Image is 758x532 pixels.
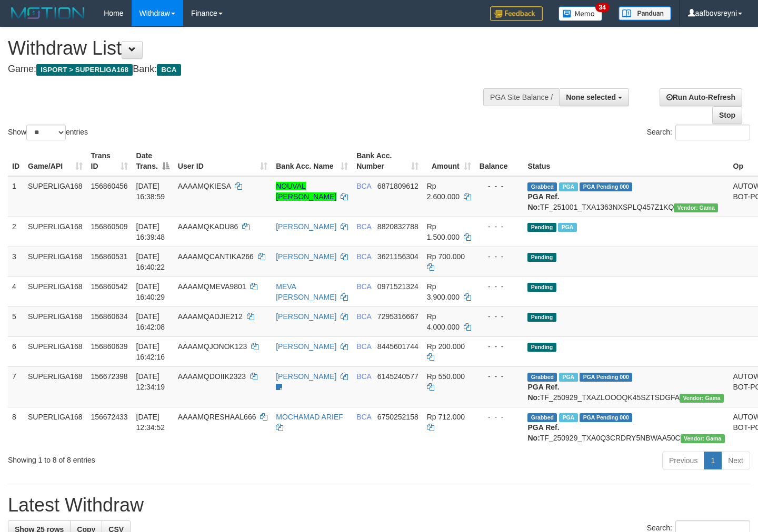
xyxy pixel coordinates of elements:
[91,413,128,421] span: 156672433
[527,373,557,382] span: Grabbed
[178,413,256,421] span: AAAAMQRESHAAL666
[527,383,559,402] b: PGA Ref. No:
[527,343,556,352] span: Pending
[24,146,87,176] th: Game/API: activate to sort column ascending
[480,412,520,422] div: - - -
[24,217,87,247] td: SUPERLIGA168
[480,221,520,232] div: - - -
[647,125,750,140] label: Search:
[36,64,133,76] span: ISPORT > SUPERLIGA168
[356,222,371,231] span: BCA
[8,176,24,217] td: 1
[619,6,671,21] img: panduan.png
[356,252,371,261] span: BCA
[559,182,577,191] span: Marked by aafsoycanthlai
[580,373,632,382] span: PGA Pending
[427,342,465,351] span: Rp 200.000
[712,106,742,124] a: Stop
[87,146,132,176] th: Trans ID: activate to sort column ascending
[174,146,272,176] th: User ID: activate to sort column ascending
[480,281,520,292] div: - - -
[559,413,577,422] span: Marked by aafsoycanthlai
[276,312,336,321] a: [PERSON_NAME]
[8,336,24,366] td: 6
[480,371,520,382] div: - - -
[136,252,165,271] span: [DATE] 16:40:22
[527,313,556,322] span: Pending
[352,146,423,176] th: Bank Acc. Number: activate to sort column ascending
[8,146,24,176] th: ID
[276,413,343,421] a: MOCHAMAD ARIEF
[377,252,418,261] span: Copy 3621156304 to clipboard
[675,125,750,140] input: Search:
[660,88,742,106] a: Run Auto-Refresh
[427,312,460,331] span: Rp 4.000.000
[8,64,495,75] h4: Game: Bank:
[377,222,418,231] span: Copy 8820832788 to clipboard
[136,372,165,391] span: [DATE] 12:34:19
[8,495,750,516] h1: Latest Withdraw
[523,366,729,407] td: TF_250929_TXAZLOOOQK45SZTSDGFA
[136,342,165,361] span: [DATE] 16:42:16
[356,413,371,421] span: BCA
[377,182,418,190] span: Copy 6871809612 to clipboard
[91,342,128,351] span: 156860639
[276,342,336,351] a: [PERSON_NAME]
[136,312,165,331] span: [DATE] 16:42:08
[178,312,243,321] span: AAAAMQADJIE212
[26,125,66,140] select: Showentries
[356,182,371,190] span: BCA
[558,6,603,21] img: Button%20Memo.svg
[566,93,616,101] span: None selected
[427,182,460,201] span: Rp 2.600.000
[704,452,722,469] a: 1
[276,252,336,261] a: [PERSON_NAME]
[680,394,724,403] span: Vendor URL: https://trx31.1velocity.biz
[178,222,238,231] span: AAAAMQKADU86
[178,252,254,261] span: AAAAMQCANTIKA266
[377,312,418,321] span: Copy 7295316667 to clipboard
[178,282,246,291] span: AAAAMQMEVA9801
[377,342,418,351] span: Copy 8445601744 to clipboard
[272,146,352,176] th: Bank Acc. Name: activate to sort column ascending
[356,372,371,381] span: BCA
[527,413,557,422] span: Grabbed
[480,181,520,191] div: - - -
[24,306,87,336] td: SUPERLIGA168
[480,251,520,262] div: - - -
[136,282,165,301] span: [DATE] 16:40:29
[8,125,88,140] label: Show entries
[178,342,247,351] span: AAAAMQJONOK123
[8,451,308,465] div: Showing 1 to 8 of 8 entries
[8,277,24,306] td: 4
[132,146,174,176] th: Date Trans.: activate to sort column descending
[24,277,87,306] td: SUPERLIGA168
[377,282,418,291] span: Copy 0971521324 to clipboard
[8,217,24,247] td: 2
[356,312,371,321] span: BCA
[480,341,520,352] div: - - -
[91,252,128,261] span: 156860531
[157,64,181,76] span: BCA
[178,182,231,190] span: AAAAMQKIESA
[136,182,165,201] span: [DATE] 16:38:59
[527,182,557,191] span: Grabbed
[276,282,336,301] a: MEVA [PERSON_NAME]
[8,5,88,21] img: MOTION_logo.png
[490,6,543,21] img: Feedback.jpg
[721,452,750,469] a: Next
[91,222,128,231] span: 156860509
[8,407,24,447] td: 8
[527,223,556,232] span: Pending
[91,182,128,190] span: 156860456
[523,407,729,447] td: TF_250929_TXA0Q3CRDRY5NBWAA50C
[558,223,576,232] span: Marked by aafsoycanthlai
[24,176,87,217] td: SUPERLIGA168
[595,3,610,12] span: 34
[559,88,629,106] button: None selected
[527,253,556,262] span: Pending
[276,372,336,381] a: [PERSON_NAME]
[276,222,336,231] a: [PERSON_NAME]
[377,413,418,421] span: Copy 6750252158 to clipboard
[276,182,336,201] a: NOUVAL [PERSON_NAME]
